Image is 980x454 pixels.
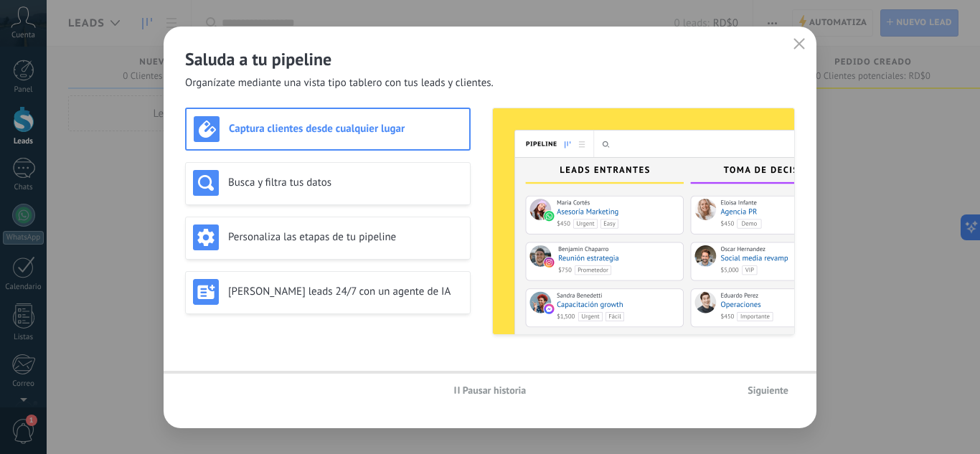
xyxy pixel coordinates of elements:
[741,379,795,401] button: Siguiente
[185,76,494,90] span: Organízate mediante una vista tipo tablero con tus leads y clientes.
[228,176,463,189] h3: Busca y filtra tus datos
[228,285,463,298] h3: [PERSON_NAME] leads 24/7 con un agente de IA
[229,122,462,136] h3: Captura clientes desde cualquier lugar
[228,230,463,244] h3: Personaliza las etapas de tu pipeline
[448,379,533,401] button: Pausar historia
[748,385,788,395] span: Siguiente
[185,48,795,70] h2: Saluda a tu pipeline
[463,385,527,395] span: Pausar historia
